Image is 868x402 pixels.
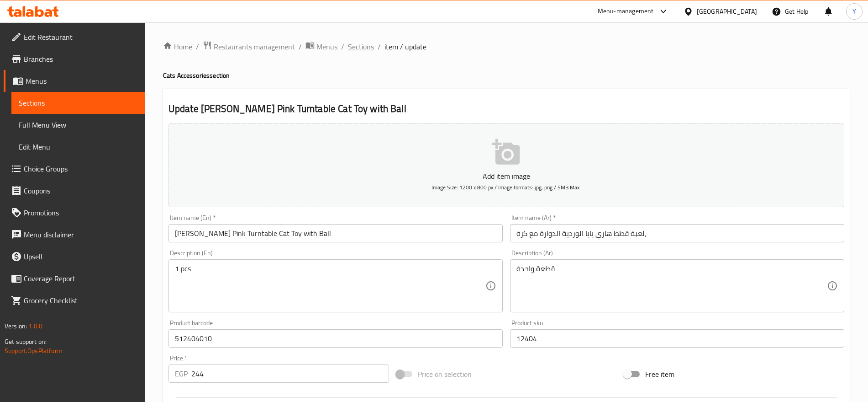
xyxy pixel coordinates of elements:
li: / [196,41,199,52]
span: Menus [26,75,137,86]
span: Coverage Report [24,273,137,284]
span: Coupons [24,185,137,196]
h4: Cats Accessories section [163,71,850,80]
div: Menu-management [598,6,654,17]
a: Coverage Report [4,268,145,289]
span: Menu disclaimer [24,229,137,240]
a: Restaurants management [203,41,295,53]
input: Please enter product sku [510,329,844,348]
a: Menus [4,70,145,92]
span: 1.0.0 [28,320,42,332]
p: EGP [175,368,188,379]
span: Full Menu View [19,119,137,130]
input: Please enter price [191,364,389,383]
a: Edit Restaurant [4,26,145,48]
a: Choice Groups [4,158,145,180]
a: Menu disclaimer [4,224,145,246]
h2: Update [PERSON_NAME] Pink Turntable Cat Toy with Ball [168,102,844,116]
a: Upsell [4,246,145,268]
a: Menus [305,41,337,53]
a: Edit Menu [11,136,145,158]
span: Grocery Checklist [24,295,137,306]
textarea: قطعة واحدة [516,264,827,308]
span: Promotions [24,207,137,218]
button: Add item imageImage Size: 1200 x 800 px / Image formats: jpg, png / 5MB Max. [168,123,844,207]
input: Enter name En [168,224,503,242]
a: Sections [348,41,374,52]
span: Branches [24,54,137,64]
a: Promotions [4,202,145,224]
span: Version: [5,320,27,332]
input: Enter name Ar [510,224,844,242]
span: Image Size: 1200 x 800 px / Image formats: jpg, png / 5MB Max. [431,182,581,193]
span: Choice Groups [24,163,137,174]
a: Support.OpsPlatform [5,345,63,357]
span: Menus [316,41,337,52]
span: Y [852,6,856,16]
textarea: 1 pcs [175,264,485,308]
nav: breadcrumb [163,41,850,53]
span: Get support on: [5,336,47,348]
li: / [378,41,381,52]
a: Sections [11,92,145,114]
a: Full Menu View [11,114,145,136]
span: Price on selection [418,369,472,380]
li: / [299,41,302,52]
li: / [341,41,344,52]
span: Upsell [24,251,137,262]
span: item / update [384,41,426,52]
div: [GEOGRAPHIC_DATA] [697,6,757,16]
a: Grocery Checklist [4,289,145,311]
span: Free item [645,369,674,380]
span: Edit Menu [19,141,137,152]
span: Sections [19,97,137,108]
span: Restaurants management [214,41,295,52]
a: Home [163,41,192,52]
a: Coupons [4,180,145,202]
p: Add item image [183,171,830,182]
span: Edit Restaurant [24,32,137,43]
a: Branches [4,48,145,70]
input: Please enter product barcode [168,329,503,348]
